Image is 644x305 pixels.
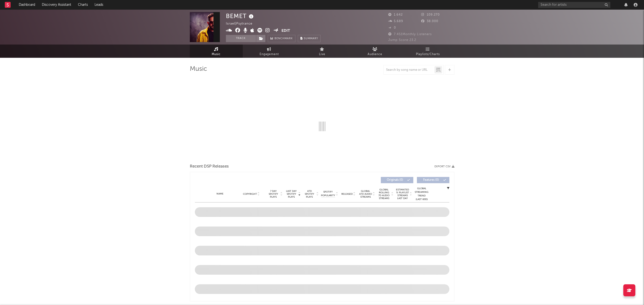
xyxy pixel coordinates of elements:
[267,190,280,198] span: 7 Day Spotify Plays
[303,190,316,198] span: ATD Spotify Plays
[417,177,449,183] button: Features(0)
[260,52,279,57] span: Engagement
[421,13,440,16] span: 109.270
[296,45,349,58] a: Live
[368,52,382,57] span: Audience
[420,179,442,182] span: Features ( 0 )
[388,33,432,36] span: 7.451 Monthly Listeners
[298,35,321,42] button: Summary
[381,177,413,183] button: Originals(0)
[384,179,406,182] span: Originals ( 0 )
[388,13,403,16] span: 1.642
[341,193,353,195] span: Released
[204,192,236,196] div: Name
[402,45,454,58] a: Playlists/Charts
[349,45,402,58] a: Audience
[388,39,416,42] span: Jump Score: 23.2
[212,52,221,57] span: Music
[377,188,391,200] span: Global Rolling 7D Audio Streams
[226,35,256,42] button: Track
[416,52,440,57] span: Playlists/Charts
[285,190,298,198] span: Last Day Spotify Plays
[243,193,257,195] span: Copyright
[190,164,229,169] span: Recent DSP Releases
[243,45,296,58] a: Engagement
[434,165,454,168] button: Export CSV
[421,20,438,23] span: 38.000
[319,52,325,57] span: Live
[414,187,429,201] div: Global Streaming Trend (Last 60D)
[388,26,396,29] span: 0
[274,36,293,42] span: Benchmark
[190,45,243,58] a: Music
[226,21,258,27] div: Israel | Psytrance
[281,28,290,34] button: Edit
[396,188,409,200] span: Estimated % Playlist Streams Last Day
[226,12,255,20] div: BEMET
[321,190,335,197] span: Spotify Popularity
[384,68,434,72] input: Search by song name or URL
[388,20,403,23] span: 5.689
[268,35,295,42] a: Benchmark
[538,2,610,8] input: Search for artists
[359,190,372,198] span: Global ATD Audio Streams
[304,37,318,40] span: Summary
